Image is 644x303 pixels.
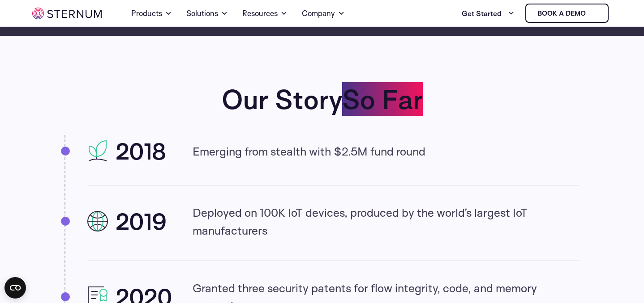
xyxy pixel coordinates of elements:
img: 2018 [87,140,108,162]
a: Get Started [462,4,515,22]
img: sternum iot [32,8,102,19]
p: Deployed on 100K IoT devices, produced by the world’s largest IoT manufacturers [193,203,580,239]
a: Solutions [186,1,228,26]
h2: 2019 [116,209,167,234]
button: Open CMP widget [4,277,26,299]
img: sternum iot [589,10,597,17]
a: Products [131,1,172,26]
img: 2019 [87,210,108,232]
p: Emerging from stealth with $2.5M fund round [193,142,425,160]
h2: Our Story [32,85,612,114]
a: Book a demo [525,4,609,23]
span: So Far [342,82,423,116]
h2: 2018 [116,139,166,164]
a: Resources [242,1,288,26]
a: Company [302,1,345,26]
